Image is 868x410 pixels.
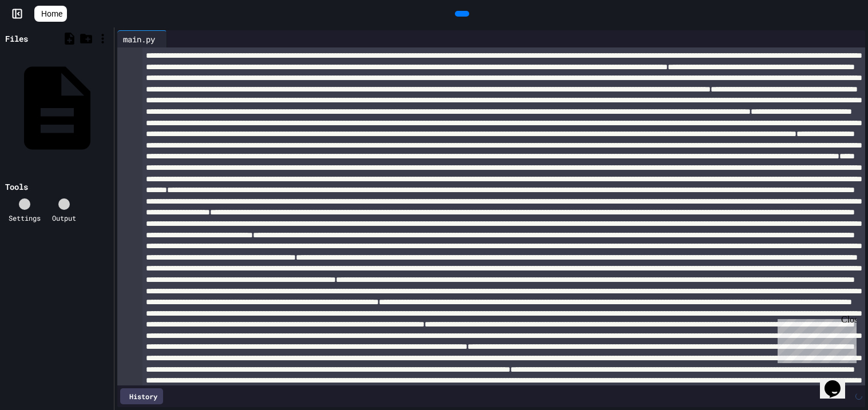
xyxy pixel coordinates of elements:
span: Home [41,8,62,19]
div: Chat with us now!Close [5,5,79,73]
div: Tools [5,181,28,193]
div: Settings [9,213,41,223]
div: main.py [117,30,167,47]
div: Output [52,213,76,223]
a: Home [34,6,67,22]
iframe: chat widget [773,315,857,363]
div: Files [5,33,28,45]
div: main.py [117,33,161,45]
div: History [120,388,163,404]
iframe: chat widget [820,364,857,399]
